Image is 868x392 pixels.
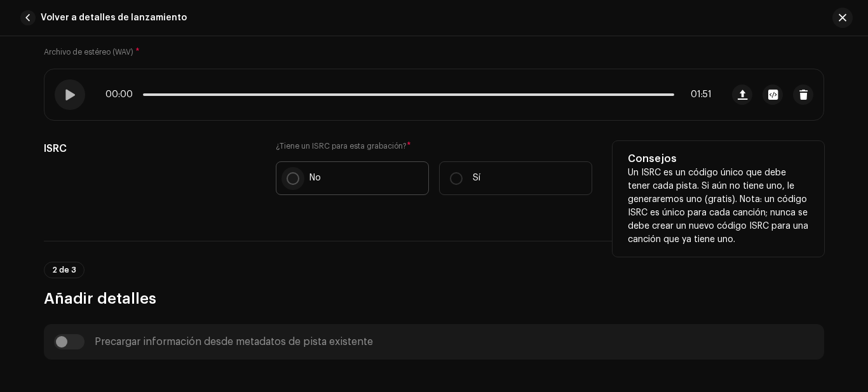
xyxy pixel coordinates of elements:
[44,288,824,309] h3: Añadir detalles
[628,166,809,247] p: Un ISRC es un código único que debe tener cada pista. Si aún no tiene uno, le generaremos uno (gr...
[44,141,255,156] h5: ISRC
[309,172,321,185] p: No
[276,141,592,151] label: ¿Tiene un ISRC para esta grabación?
[679,90,712,100] span: 01:51
[473,172,480,185] p: Sí
[628,151,809,166] h5: Consejos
